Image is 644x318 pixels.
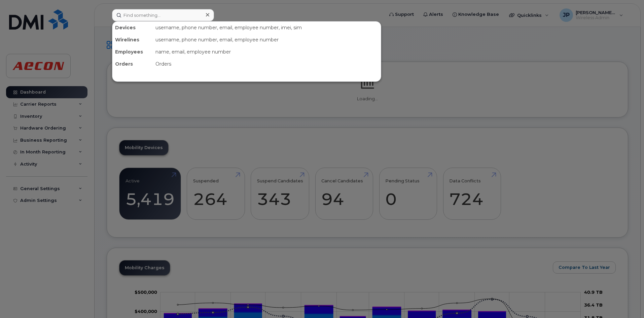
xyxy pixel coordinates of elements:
[153,58,381,70] div: Orders
[153,34,381,46] div: username, phone number, email, employee number
[112,34,153,46] div: Wirelines
[112,58,153,70] div: Orders
[112,46,153,58] div: Employees
[153,46,381,58] div: name, email, employee number
[153,22,381,34] div: username, phone number, email, employee number, imei, sim
[112,22,153,34] div: Devices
